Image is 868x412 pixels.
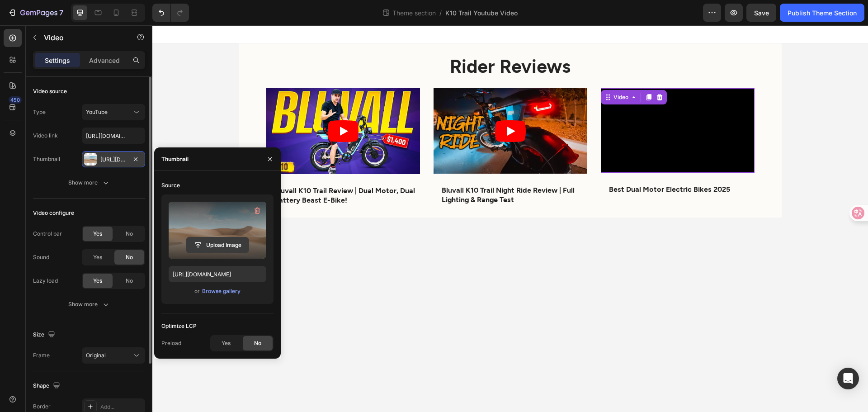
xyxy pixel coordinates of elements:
span: K10 Trail Youtube Video [445,8,518,18]
span: No [126,277,133,285]
div: Frame [33,351,50,360]
button: Show more [33,175,145,191]
div: Show more [68,300,110,309]
strong: Rider Reviews [297,29,418,51]
button: Show more [33,296,145,313]
div: Thumbnail [161,155,189,163]
span: Yes [93,277,102,285]
p: Video [44,32,121,43]
div: Video configure [33,209,74,217]
div: Control bar [33,230,62,238]
span: YouTube [86,109,108,115]
div: Browse gallery [202,287,241,295]
div: Undo/Redo [152,4,189,22]
div: Border [33,403,51,411]
strong: Bluvall K10 Trail Night Ride Review | Full Lighting & Range Test [289,160,422,178]
span: Original [86,352,106,359]
div: Shape [33,380,62,392]
span: No [126,230,133,238]
div: Size [33,329,57,341]
p: Settings [45,56,70,65]
p: Best Dual Motor Electric Bikes 2025 [457,159,601,169]
div: 450 [9,96,22,104]
span: Theme section [391,8,438,18]
p: Advanced [89,56,120,65]
button: 7 [4,4,67,22]
span: Yes [222,339,231,347]
div: Sound [33,253,49,261]
div: Source [161,181,180,189]
div: Show more [68,178,110,187]
button: Original [82,347,145,364]
div: Publish Theme Section [788,8,857,18]
div: Thumbnail [33,155,60,163]
strong: Bluvall K10 Trail Review | Dual Motor, Dual Battery Beast E-Bike! [122,161,263,179]
div: Video link [33,132,58,140]
iframe: Video [448,63,602,147]
div: Optimize LCP [161,322,197,330]
span: No [126,253,133,261]
iframe: Design area [152,25,868,412]
div: [URL][DOMAIN_NAME] [100,156,127,164]
span: Save [754,9,769,17]
input: Insert video url here [82,128,145,144]
span: Yes [93,230,102,238]
span: Yes [93,253,102,261]
div: Lazy load [33,277,58,285]
div: Video [459,68,478,76]
button: Save [746,4,776,22]
div: Add... [100,403,143,411]
div: Open Intercom Messenger [837,368,859,389]
span: / [439,8,442,18]
button: Play [343,95,373,117]
div: Video source [33,87,67,95]
button: Browse gallery [202,287,241,296]
div: Preload [161,339,181,347]
button: Play [175,95,206,117]
div: Type [33,108,46,116]
button: YouTube [82,104,145,120]
button: Publish Theme Section [780,4,864,22]
input: https://example.com/image.jpg [169,266,266,282]
span: or [194,286,200,297]
p: 7 [59,7,63,18]
button: Upload Image [186,237,249,253]
span: No [254,339,261,347]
